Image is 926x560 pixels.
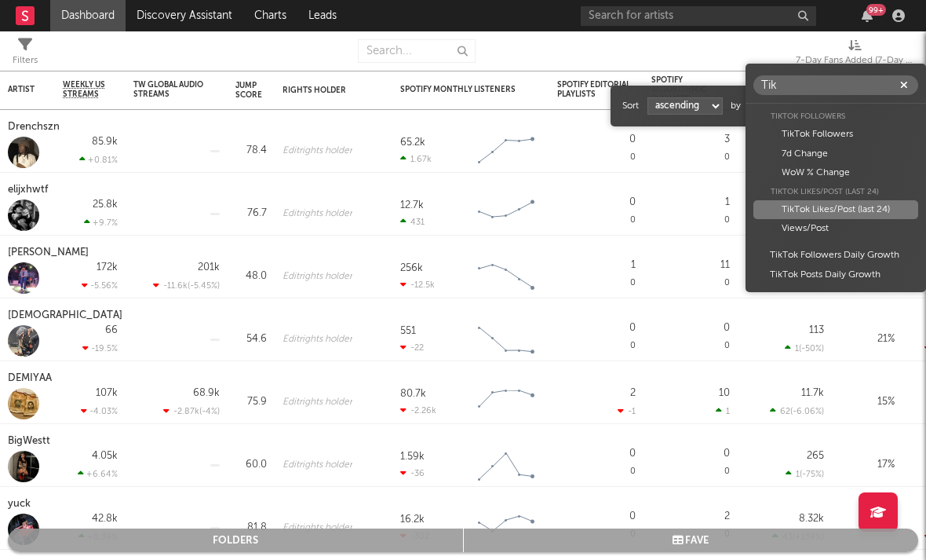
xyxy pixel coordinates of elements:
[753,75,918,95] input: Search...
[753,265,918,284] div: TikTok Posts Daily Growth
[753,200,918,219] div: TikTok Likes/Post (last 24)
[753,219,918,238] div: Views/Post
[753,246,918,265] div: TikTok Followers Daily Growth
[753,163,918,182] div: WoW % Change
[753,183,918,200] div: TikTok Likes/Post (last 24)
[753,145,918,163] div: 7d Change
[753,108,918,125] div: TikTok Followers
[753,125,918,144] div: TikTok Followers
